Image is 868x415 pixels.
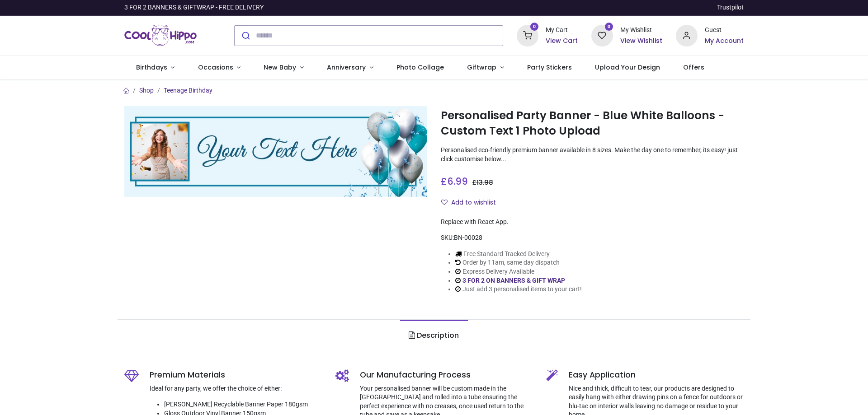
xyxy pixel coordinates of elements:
[472,178,493,187] span: £
[546,37,578,46] a: View Cart
[454,234,482,241] span: BN-00028
[441,218,744,227] div: Replace with React App.
[164,400,322,409] li: [PERSON_NAME] Recyclable Banner Paper 180gsm
[124,23,197,48] a: Logo of Cool Hippo
[327,63,366,72] span: Anniversary
[705,37,744,46] a: My Account
[620,37,662,46] a: View Wishlist
[441,108,744,139] h1: Personalised Party Banner - Blue White Balloons - Custom Text 1 Photo Upload
[150,369,322,381] h5: Premium Materials
[396,63,444,72] span: Photo Collage
[455,285,582,294] li: Just add 3 personalised items to your cart!
[360,369,533,381] h5: Our Manufacturing Process
[705,26,744,35] div: Guest
[235,26,256,46] button: Submit
[150,384,322,393] p: Ideal for any party, we offer the choice of either:
[252,56,316,79] a: New Baby
[198,63,233,72] span: Occasions
[447,175,468,188] span: 6.99
[124,56,186,79] a: Birthdays
[441,146,744,163] p: Personalised eco-friendly premium banner available in 8 sizes. Make the day one to remember, its ...
[569,369,744,381] h5: Easy Application
[476,178,493,187] span: 13.98
[441,195,504,210] button: Add to wishlistAdd to wishlist
[546,26,578,35] div: My Cart
[124,3,264,12] div: 3 FOR 2 BANNERS & GIFTWRAP - FREE DELIVERY
[620,26,662,35] div: My Wishlist
[455,56,515,79] a: Giftwrap
[455,267,582,276] li: Express Delivery Available
[164,87,212,94] a: Teenage Birthday
[441,199,448,205] i: Add to wishlist
[400,320,467,351] a: Description
[441,175,468,188] span: £
[139,87,154,94] a: Shop
[315,56,385,79] a: Anniversary
[530,23,539,31] sup: 0
[455,250,582,259] li: Free Standard Tracked Delivery
[455,258,582,267] li: Order by 11am, same day dispatch
[527,63,572,72] span: Party Stickers
[124,23,197,48] img: Cool Hippo
[462,277,565,284] a: 3 FOR 2 ON BANNERS & GIFT WRAP
[591,31,613,38] a: 0
[467,63,496,72] span: Giftwrap
[441,233,744,242] div: SKU:
[717,3,744,12] a: Trustpilot
[186,56,252,79] a: Occasions
[136,63,167,72] span: Birthdays
[595,63,660,72] span: Upload Your Design
[124,106,427,197] img: Personalised Party Banner - Blue White Balloons - Custom Text 1 Photo Upload
[517,31,538,38] a: 0
[605,23,613,31] sup: 0
[683,63,704,72] span: Offers
[264,63,296,72] span: New Baby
